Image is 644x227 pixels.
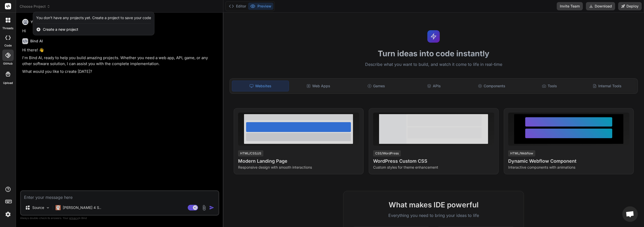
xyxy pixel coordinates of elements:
[4,210,12,219] img: settings
[622,206,638,222] a: Open chat
[36,15,151,20] div: You don't have any projects yet. Create a project to save your code
[4,43,12,48] label: code
[43,27,78,32] span: Create a new project
[2,26,13,30] label: threads
[3,61,13,66] label: GitHub
[3,81,13,85] label: Upload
